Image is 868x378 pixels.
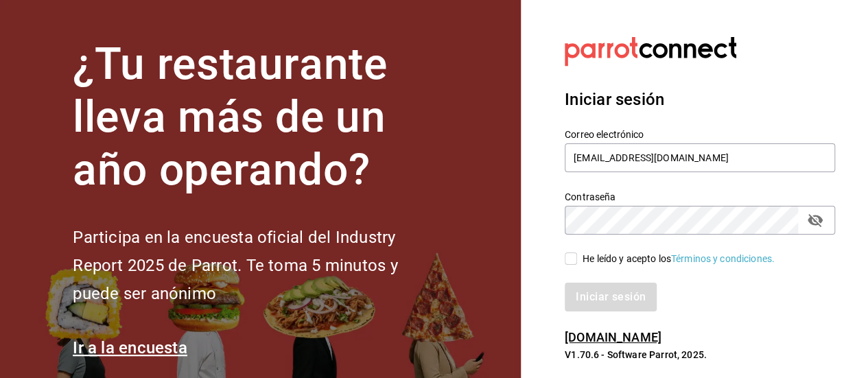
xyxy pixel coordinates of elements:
[565,143,835,172] input: Ingresa tu correo electrónico
[565,90,664,109] font: Iniciar sesión
[565,330,661,344] a: [DOMAIN_NAME]
[565,349,707,360] font: V1.70.6 - Software Parrot, 2025.
[565,191,615,202] font: Contraseña
[73,228,397,303] font: Participa en la encuesta oficial del Industry Report 2025 de Parrot. Te toma 5 minutos y puede se...
[565,129,644,140] font: Correo electrónico
[671,253,775,264] a: Términos y condiciones.
[583,253,671,264] font: He leído y acepto los
[73,38,387,196] font: ¿Tu restaurante lleva más de un año operando?
[73,338,187,357] a: Ir a la encuesta
[804,209,827,232] button: campo de contraseña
